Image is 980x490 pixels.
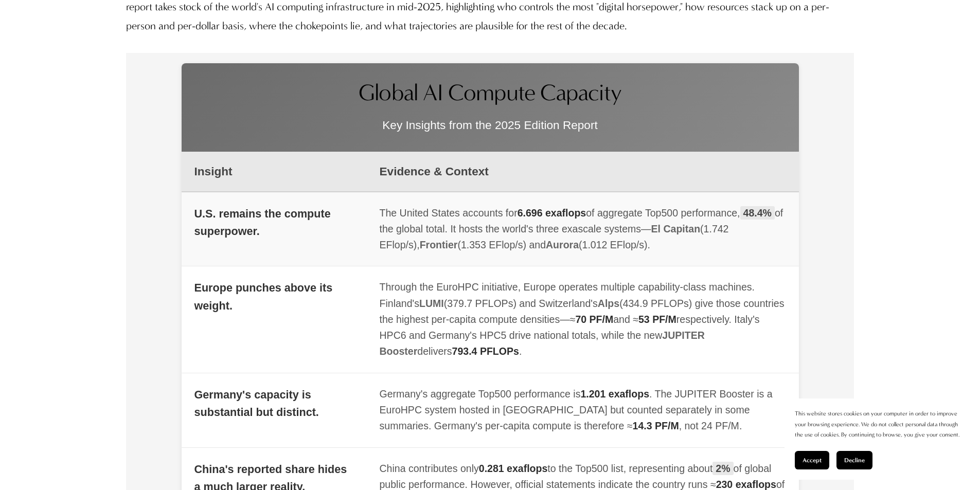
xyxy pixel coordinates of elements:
[598,298,619,309] span: Alps
[580,388,649,400] span: 1.201 exaflops
[795,451,829,469] button: Accept
[380,279,786,359] div: Through the EuroHPC initiative, Europe operates multiple capability-class machines. Finland's (37...
[803,457,822,464] span: Accept
[546,239,579,250] span: Aurora
[367,152,799,192] th: Evidence & Context
[194,279,354,315] div: Europe punches above its weight.
[795,409,959,441] p: This website stores cookies on your computer in order to improve your browsing experience. We do ...
[716,479,776,490] span: 230 exaflops
[712,462,733,475] span: 2%
[380,205,786,253] div: The United States accounts for of aggregate Top500 performance, of the global total. It hosts the...
[197,79,783,107] h1: Global AI Compute Capacity
[740,206,775,220] span: 48.4%
[419,298,444,309] span: LUMI
[575,314,613,325] span: 70 PF/M
[785,398,970,480] section: Cookie banner
[194,205,354,241] div: U.S. remains the compute superpower.
[844,457,865,464] span: Decline
[651,223,701,234] span: El Capitan
[452,346,519,357] span: 793.4 PFLOPs
[182,152,367,192] th: Insight
[420,239,458,250] span: Frontier
[197,115,783,136] p: Key Insights from the 2025 Edition Report
[380,386,786,434] div: Germany's aggregate Top500 performance is . The JUPITER Booster is a EuroHPC system hosted in [GE...
[836,451,872,469] button: Decline
[518,207,586,219] span: 6.696 exaflops
[633,420,679,431] span: 14.3 PF/M
[479,463,548,474] span: 0.281 exaflops
[638,314,676,325] span: 53 PF/M
[194,386,354,422] div: Germany's capacity is substantial but distinct.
